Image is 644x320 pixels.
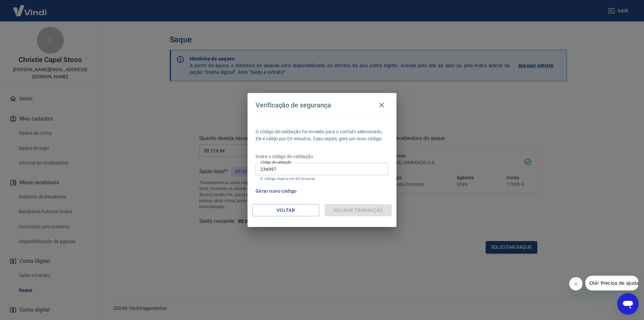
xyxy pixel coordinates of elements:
iframe: Fechar mensagem [569,277,583,290]
label: Código de validação [260,160,291,165]
p: O código de validação foi enviado para o contato selecionado. Ele é válido por 03 minutos. Caso e... [256,128,388,142]
span: Olá! Precisa de ajuda? [4,5,56,10]
button: Voltar [252,204,319,217]
p: Insira o código de validação [256,153,388,160]
h4: Verificação de segurança [256,101,331,109]
iframe: Mensagem da empresa [585,276,639,290]
button: Gerar novo código [253,185,300,197]
iframe: Botão para abrir a janela de mensagens [617,293,639,315]
p: O código expira em 03 minutos. [260,177,384,181]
